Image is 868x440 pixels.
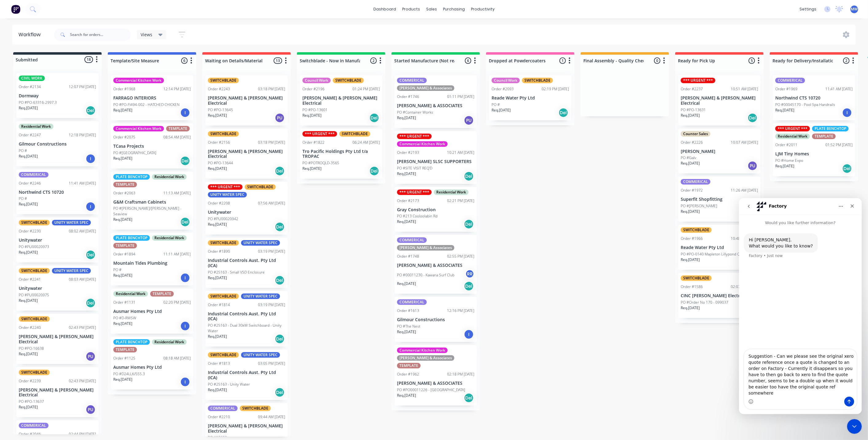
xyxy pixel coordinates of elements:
p: Industrial Controls Aust. Pty Ltd (ICA) [208,370,285,380]
div: 11:41 AM [DATE] [69,181,96,186]
div: SWITCHBLADEOrder #224002:43 PM [DATE][PERSON_NAME] & [PERSON_NAME] ElectricalPO #PO-16638Req.[DAT... [16,314,99,364]
div: 02:43 PM [DATE] [69,325,96,330]
div: 10:51 AM [DATE] [731,86,758,92]
div: SWITCHBLADE [208,240,239,246]
p: Req. [DATE] [19,298,38,303]
div: Del [275,334,285,344]
div: Hi [PERSON_NAME]. [10,39,74,45]
p: PO #PO-13631 [681,107,706,113]
div: SWITCHBLADEUNITY WATER SPECOrder #223008:02 AM [DATE]UnitywaterPO #PU00020973Req.[DATE]Del [16,217,99,263]
p: Req. [DATE] [397,115,416,121]
div: Order #1131 [113,300,135,305]
p: PO #213 Cooloolabin Rd [397,213,438,219]
p: [PERSON_NAME] & [PERSON_NAME] Electrical [208,95,285,106]
div: Residential Work [152,235,187,241]
div: 08:03 AM [DATE] [69,277,96,282]
p: Gilmour Constructions [397,317,474,322]
div: UNITY WATER SPEC [241,240,280,246]
div: Hi [PERSON_NAME].What would you like to know?Factory • Just now [5,35,79,55]
img: Factory [11,5,20,14]
div: Order #1586 [681,284,703,290]
div: SWITCHBLADEOrder #224303:18 PM [DATE][PERSON_NAME] & [PERSON_NAME] ElectricalPO #PO-13645Req.[DAT... [205,75,288,126]
p: [PERSON_NAME] SLSC SUPPORTERS [397,159,474,164]
p: PO #PU00020975 [19,292,49,298]
div: 11:11 AM [DATE] [163,251,191,257]
div: SWITCHBLADE [245,184,276,190]
p: Req. [DATE] [19,201,38,207]
div: Commercial Kitchen Work [397,348,448,353]
div: SWITCHBLADE [522,78,553,83]
p: PO #25163 - Dual 30kW Switchboard - Unity Water [208,323,285,334]
p: Req. [DATE] [208,222,227,227]
p: Unitywater [208,210,285,215]
button: Send a message… [105,199,115,208]
div: 06:24 AM [DATE] [352,140,380,145]
div: COMMERICALOrder #197211:26 AM [DATE]Superfit ShopfittingPO #[PERSON_NAME]Req.[DATE]Del [678,177,761,222]
p: Req. [DATE] [208,113,227,118]
div: UNITY WATER SPEC [208,192,247,197]
p: Ausmar Homes Pty Ltd [113,309,191,314]
p: PO #PO-13644 [208,160,233,166]
p: Req. [DATE] [775,107,794,113]
div: Del [86,106,95,115]
button: go back [4,2,16,14]
div: PU [275,113,285,123]
p: Northwind CTS 10720 [19,190,96,195]
p: [PERSON_NAME] & ASSOCIATES [397,263,474,268]
div: *** URGENT ***Residential WorkOrder #217302:21 PM [DATE]Gray ConstructionPO #213 Cooloolabin RdRe... [395,187,477,232]
div: Del [369,113,379,123]
p: PO #PO-FI494-002 - HATCHED CHICKEN [113,102,180,107]
p: [PERSON_NAME] & ASSOCIATES [397,103,474,108]
div: SWITCHBLADEUNITY WATER SPECOrder #224108:03 AM [DATE]UnitywaterPO #PU00020975Req.[DATE]Del [16,266,99,311]
div: Del [275,222,285,232]
div: Residential Work [19,124,53,129]
iframe: Intercom live chat [739,198,862,414]
div: COMMERICAL [681,179,710,185]
div: Del [464,219,474,229]
p: Req. [DATE] [397,219,416,224]
p: PO #Order No 170 - 099037 [681,300,728,305]
div: 12:16 PM [DATE] [447,308,474,313]
div: SWITCHBLADE [681,227,712,233]
div: SWITCHBLADE [208,131,239,137]
div: COMMERICALOrder #224611:41 AM [DATE]Northwind CTS 10720PO #Req.[DATE]I [16,169,99,215]
p: Req. [DATE] [113,156,132,161]
p: Unitywater [19,238,96,243]
div: TEMPLATE [113,182,137,187]
p: Mountain Tides Plumbing [113,261,191,266]
div: [PERSON_NAME] & Associates [397,85,454,91]
div: COMMERICALOrder #196911:41 AM [DATE]Northwind CTS 10720PO #00045170 - Pool Spa HandrailsReq.[DATE]I [773,75,855,120]
p: PO #[GEOGRAPHIC_DATA] [113,150,156,156]
div: Del [464,171,474,181]
div: 12:14 PM [DATE] [163,86,191,92]
div: SWITCHBLADEOrder #215603:18 PM [DATE][PERSON_NAME] & [PERSON_NAME] ElectricalPO #PO-13644Req.[DAT... [205,129,288,179]
p: Unitywater [19,286,96,291]
div: Order #2173 [397,198,419,204]
div: COMMERICAL [397,237,427,243]
p: [PERSON_NAME] & [PERSON_NAME] Electrical [302,95,380,106]
div: 10:21 AM [DATE] [447,150,474,155]
p: Req. [DATE] [19,250,38,255]
div: TEMPLATE [150,291,174,297]
div: COMMERICALOrder #161312:16 PM [DATE]Gilmour ConstructionsPO #The NestReq.[DATE]I [395,297,477,342]
div: Order #2075 [113,134,135,140]
p: Req. [DATE] [19,154,38,159]
div: 01:11 PM [DATE] [447,94,474,99]
div: Residential Work [113,291,148,297]
textarea: Message… [5,151,118,199]
div: Residential Work [152,174,187,180]
div: COMMERICAL [775,78,805,83]
div: Del [180,217,190,227]
div: Order #2208 [208,201,230,206]
div: Order #2243 [208,86,230,92]
div: PLATE BENCHTOPResidential WorkTEMPLATEOrder #206311:13 AM [DATE]G&M Craftsman CabinetsPO #[PERSON... [111,172,193,230]
div: PLATE BENCHTOP [113,339,150,345]
p: Req. [DATE] [208,275,227,281]
div: Close [108,2,119,14]
div: CIVIL WORK [19,76,45,81]
div: 08:18 AM [DATE] [163,356,191,361]
div: Factory says… [5,35,118,68]
div: *** URGENT ***SWITCHBLADEOrder #182206:24 AM [DATE]Tro Pacific Holdings Pty Ltd t/a TROPACPO #POT... [300,129,382,179]
p: PO # [19,148,27,154]
p: PO #Home Expo [775,158,803,163]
